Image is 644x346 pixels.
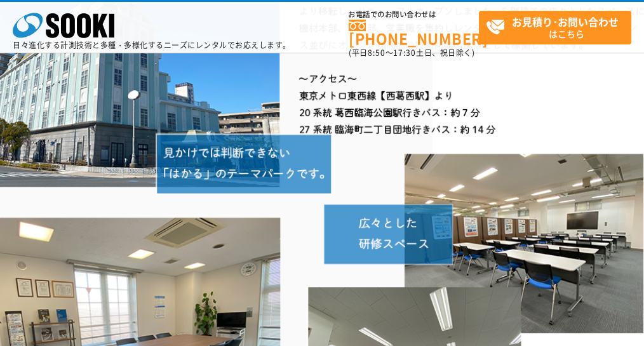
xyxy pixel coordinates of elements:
span: (平日 ～ 土日、祝日除く) [349,47,474,58]
span: 17:30 [393,47,416,58]
span: お電話でのお問い合わせは [349,11,479,18]
a: お見積り･お問い合わせはこちら [479,11,631,44]
a: [PHONE_NUMBER] [349,20,479,46]
p: 日々進化する計測技術と多種・多様化するニーズにレンタルでお応えします。 [13,41,291,49]
span: はこちら [486,11,631,43]
span: 8:50 [368,47,386,58]
strong: お見積り･お問い合わせ [512,14,619,29]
